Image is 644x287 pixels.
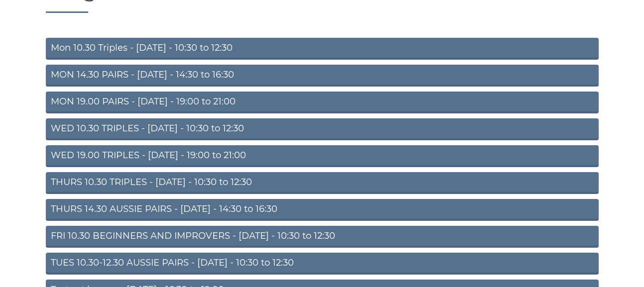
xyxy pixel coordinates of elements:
[46,253,599,275] a: TUES 10.30-12.30 AUSSIE PAIRS - [DATE] - 10:30 to 12:30
[46,38,599,60] a: Mon 10.30 Triples - [DATE] - 10:30 to 12:30
[46,172,599,194] a: THURS 10.30 TRIPLES - [DATE] - 10:30 to 12:30
[46,145,599,167] a: WED 19.00 TRIPLES - [DATE] - 19:00 to 21:00
[46,65,599,87] a: MON 14.30 PAIRS - [DATE] - 14:30 to 16:30
[46,226,599,248] a: FRI 10.30 BEGINNERS AND IMPROVERS - [DATE] - 10:30 to 12:30
[46,199,599,221] a: THURS 14.30 AUSSIE PAIRS - [DATE] - 14:30 to 16:30
[46,92,599,113] a: MON 19.00 PAIRS - [DATE] - 19:00 to 21:00
[46,118,599,140] a: WED 10.30 TRIPLES - [DATE] - 10:30 to 12:30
